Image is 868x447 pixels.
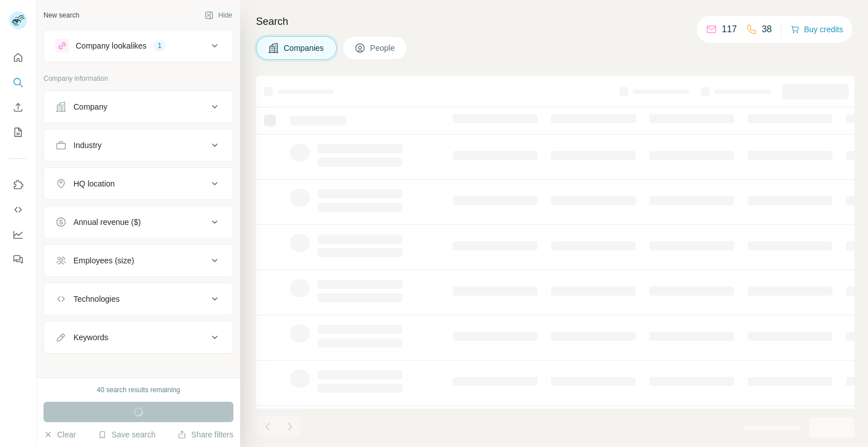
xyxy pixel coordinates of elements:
button: Technologies [44,285,233,313]
button: Search [9,72,27,93]
div: New search [44,10,79,20]
div: Industry [73,140,102,151]
button: My lists [9,122,27,142]
button: Quick start [9,47,27,68]
button: Industry [44,132,233,159]
button: Buy credits [791,21,843,37]
button: Use Surfe API [9,199,27,220]
button: Employees (size) [44,247,233,274]
div: 40 search results remaining [97,385,180,395]
p: 117 [722,23,737,36]
div: Annual revenue ($) [73,216,141,228]
span: Companies [284,42,325,54]
h4: Search [256,14,854,29]
div: Company lookalikes [76,40,146,51]
p: Company information [44,73,233,84]
button: Use Surfe on LinkedIn [9,175,27,195]
button: Company lookalikes1 [44,32,233,59]
button: Clear [44,429,76,440]
button: Hide [197,7,240,24]
button: Feedback [9,249,27,270]
div: Employees (size) [73,255,134,266]
p: 38 [762,23,772,36]
span: People [370,42,396,54]
button: Enrich CSV [9,97,27,118]
button: Save search [98,429,155,440]
button: Share filters [177,429,233,440]
div: Keywords [73,332,108,343]
button: Dashboard [9,224,27,245]
button: Annual revenue ($) [44,209,233,236]
div: HQ location [73,178,115,189]
div: Company [73,101,107,112]
button: Company [44,93,233,120]
div: 1 [153,41,166,51]
div: Technologies [73,293,120,305]
button: HQ location [44,170,233,197]
button: Keywords [44,324,233,351]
